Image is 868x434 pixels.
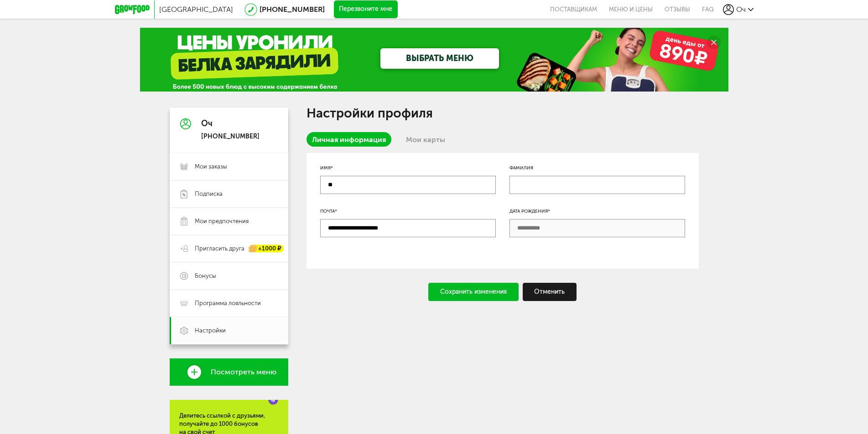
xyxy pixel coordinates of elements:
div: Почта* [320,208,496,215]
a: Мои предпочтения [170,208,288,235]
div: +1000 ₽ [249,245,284,253]
a: Бонусы [170,262,288,290]
div: Отменить [523,283,577,301]
span: [GEOGRAPHIC_DATA] [159,5,233,14]
a: Программа лояльности [170,290,288,317]
div: [PHONE_NUMBER] [201,133,260,141]
div: Сохранить изменения [428,283,519,301]
button: Перезвоните мне [334,0,398,19]
span: Подписка [195,190,223,198]
a: Мои карты [400,132,451,147]
a: Личная информация [307,132,391,147]
div: Фамилия [509,164,685,172]
span: Пригласить друга [195,245,244,253]
div: Дата рождения* [509,208,685,215]
span: Мои заказы [195,163,227,171]
a: Настройки [170,317,288,344]
a: Мои заказы [170,153,288,180]
span: Бонусы [195,272,216,280]
span: Мои предпочтения [195,217,249,225]
span: Настройки [195,327,226,335]
a: Посмотреть меню [170,358,288,386]
a: Подписка [170,180,288,208]
a: Пригласить друга +1000 ₽ [170,235,288,262]
a: [PHONE_NUMBER] [260,5,325,14]
span: Посмотреть меню [211,368,276,376]
span: Оч [736,5,746,14]
span: Программа лояльности [195,299,261,307]
h1: Настройки профиля [307,107,699,119]
a: ВЫБРАТЬ МЕНЮ [380,48,499,69]
div: Оч [201,119,260,128]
